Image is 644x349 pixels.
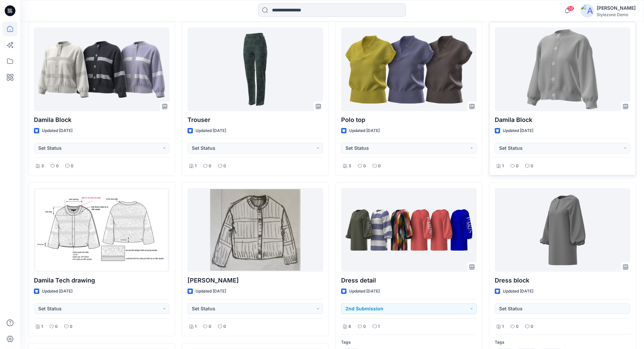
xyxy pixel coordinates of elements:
p: Updated [DATE] [349,288,380,295]
p: 0 [56,163,59,170]
p: 0 [363,323,366,330]
p: Tags [495,339,630,346]
p: Tags [341,339,477,346]
span: 59 [567,6,574,11]
p: Updated [DATE] [196,288,226,295]
p: 0 [516,163,519,170]
p: Damila Block [495,115,630,125]
p: 0 [516,323,519,330]
a: Dress detail [341,188,477,272]
p: 6 [348,323,351,330]
a: Trouser [187,28,323,111]
p: 1 [195,163,197,170]
p: 1 [502,163,504,170]
p: 0 [378,163,381,170]
p: 0 [531,163,533,170]
div: [PERSON_NAME] [597,4,636,12]
p: 0 [223,323,226,330]
a: Damila Sketch [187,188,323,272]
p: Updated [DATE] [503,288,533,295]
p: 1 [378,323,380,330]
p: 0 [209,163,211,170]
p: Updated [DATE] [42,288,72,295]
p: 0 [55,323,58,330]
p: Updated [DATE] [196,127,226,134]
a: Damila Tech drawing [34,188,169,272]
a: Damila Block [495,28,630,111]
p: 0 [209,323,211,330]
p: 0 [70,323,72,330]
p: 3 [348,163,351,170]
p: [PERSON_NAME] [187,276,323,285]
p: Updated [DATE] [42,127,72,134]
p: Damila Block [34,115,169,125]
img: avatar [581,4,594,17]
p: Dress detail [341,276,477,285]
p: 1 [502,323,504,330]
p: 0 [531,323,533,330]
p: Updated [DATE] [503,127,533,134]
a: Damila Block [34,28,169,111]
p: Dress block [495,276,630,285]
p: 1 [41,323,43,330]
a: Polo top [341,28,477,111]
p: Trouser [187,115,323,125]
div: Stylezone Demo [597,12,636,17]
p: Damila Tech drawing [34,276,169,285]
a: Dress block [495,188,630,272]
p: 0 [363,163,366,170]
p: 3 [41,163,44,170]
p: 1 [195,323,197,330]
p: Updated [DATE] [349,127,380,134]
p: 0 [223,163,226,170]
p: 0 [71,163,73,170]
p: Polo top [341,115,477,125]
